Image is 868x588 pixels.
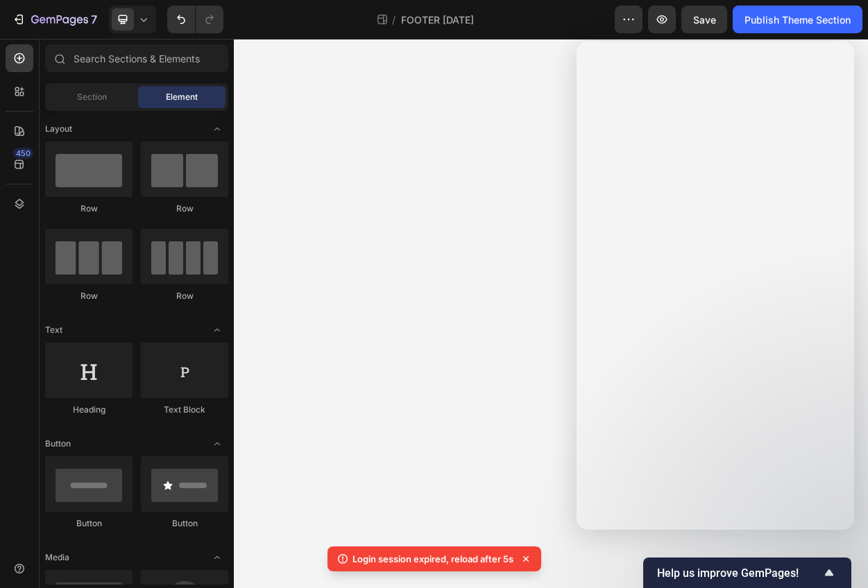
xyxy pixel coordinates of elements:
span: / [392,12,395,27]
div: Publish Theme Section [744,12,851,27]
span: Help us improve GemPages! [657,567,821,580]
button: 7 [6,6,103,33]
div: Text Block [141,404,228,416]
div: Row [45,290,133,302]
div: Row [45,202,133,215]
span: Section [77,91,107,103]
iframe: Intercom live chat [821,520,854,553]
span: Toggle open [206,118,228,140]
iframe: Design area [234,39,868,588]
p: Login session expired, reload after 5s [352,552,513,566]
span: Save [693,14,716,26]
span: Toggle open [206,433,228,455]
iframe: Intercom live chat [577,42,854,530]
span: Element [166,91,198,103]
input: Search Sections & Elements [45,44,228,72]
div: Button [141,517,228,530]
span: Layout [45,123,72,135]
div: Row [141,290,228,302]
span: Media [45,551,69,564]
p: 7 [91,11,97,28]
span: Button [45,438,71,450]
span: Toggle open [206,546,228,569]
div: Button [45,517,133,530]
span: FOOTER [DATE] [401,12,474,27]
span: Toggle open [206,319,228,341]
span: Text [45,324,62,336]
div: 450 [13,148,33,159]
button: Show survey - Help us improve GemPages! [657,564,837,581]
button: Save [681,6,727,33]
button: Publish Theme Section [733,6,862,33]
div: Undo/Redo [167,6,223,33]
div: Heading [45,404,133,416]
div: Row [141,202,228,215]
